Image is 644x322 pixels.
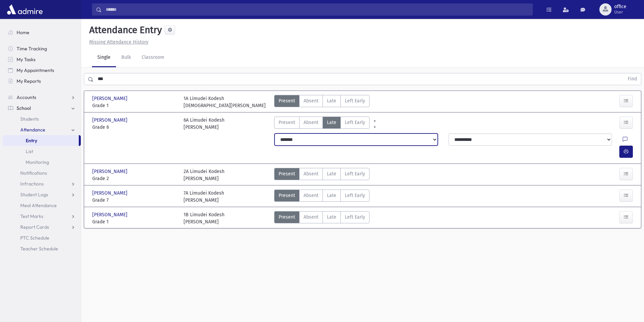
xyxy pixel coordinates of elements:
span: User [614,9,626,15]
span: Teacher Schedule [20,246,58,252]
span: Present [279,192,295,199]
span: Meal Attendance [20,202,57,208]
span: Absent [304,170,318,177]
div: 1B Limudei Kodesh [PERSON_NAME] [184,211,224,225]
span: My Reports [17,78,41,84]
span: Notifications [20,170,47,176]
a: Time Tracking [3,43,81,54]
span: Grade 2 [92,175,177,182]
span: Late [327,119,336,126]
a: Monitoring [3,157,81,168]
span: Late [327,192,336,199]
span: Present [279,170,295,177]
span: Grade 1 [92,102,177,109]
span: Late [327,214,336,221]
a: School [3,103,81,114]
a: My Tasks [3,54,81,65]
a: Test Marks [3,211,81,222]
span: Student Logs [20,192,48,198]
a: Accounts [3,92,81,103]
span: PTC Schedule [20,235,49,241]
span: Left Early [345,192,365,199]
input: Search [102,3,532,16]
a: My Reports [3,76,81,86]
button: Find [624,73,641,85]
span: My Tasks [17,56,35,63]
span: Absent [304,214,318,221]
span: Students [20,116,39,122]
span: Absent [304,97,318,104]
span: Grade 7 [92,197,177,204]
a: Meal Attendance [3,200,81,211]
a: Infractions [3,178,81,189]
a: Student Logs [3,189,81,200]
span: Monitoring [26,159,49,165]
a: List [3,146,81,157]
span: [PERSON_NAME] [92,190,129,197]
div: 1A Limudei Kodesh [DEMOGRAPHIC_DATA][PERSON_NAME] [184,95,266,109]
span: Late [327,170,336,177]
span: Left Early [345,214,365,221]
span: Present [279,214,295,221]
span: Absent [304,192,318,199]
span: List [26,148,33,154]
span: School [17,105,31,111]
div: AttTypes [274,168,369,182]
span: Time Tracking [17,46,47,52]
div: AttTypes [274,190,369,204]
div: 2A Limudei Kodesh [PERSON_NAME] [184,168,224,182]
a: Bulk [116,48,136,67]
span: [PERSON_NAME] [92,211,129,218]
span: Present [279,97,295,104]
img: AdmirePro [5,3,44,16]
a: Single [92,48,116,67]
u: Missing Attendance History [89,39,148,45]
a: Entry [3,135,79,146]
span: Present [279,119,295,126]
a: Notifications [3,168,81,178]
span: Home [17,29,29,35]
span: Entry [26,138,37,144]
a: Classroom [136,48,170,67]
span: Left Early [345,170,365,177]
span: Report Cards [20,224,49,230]
span: office [614,4,626,9]
a: Missing Attendance History [87,39,148,45]
div: 6A Limudei Kodesh [PERSON_NAME] [184,117,224,131]
a: Attendance [3,124,81,135]
span: Absent [304,119,318,126]
span: [PERSON_NAME] [92,95,129,102]
a: My Appointments [3,65,81,76]
span: My Appointments [17,67,54,73]
div: AttTypes [274,117,369,131]
span: Test Marks [20,213,43,219]
h5: Attendance Entry [87,24,162,36]
span: Attendance [20,127,45,133]
div: AttTypes [274,95,369,109]
span: Left Early [345,97,365,104]
a: Report Cards [3,222,81,232]
span: Infractions [20,181,44,187]
span: [PERSON_NAME] [92,117,129,124]
span: [PERSON_NAME] [92,168,129,175]
a: Home [3,27,81,38]
a: Students [3,114,81,124]
span: Accounts [17,94,36,100]
span: Grade 6 [92,124,177,131]
div: 7A Limudei Kodesh [PERSON_NAME] [184,190,224,204]
div: AttTypes [274,211,369,225]
a: Teacher Schedule [3,243,81,254]
span: Late [327,97,336,104]
a: PTC Schedule [3,232,81,243]
span: Grade 1 [92,218,177,225]
span: Left Early [345,119,365,126]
